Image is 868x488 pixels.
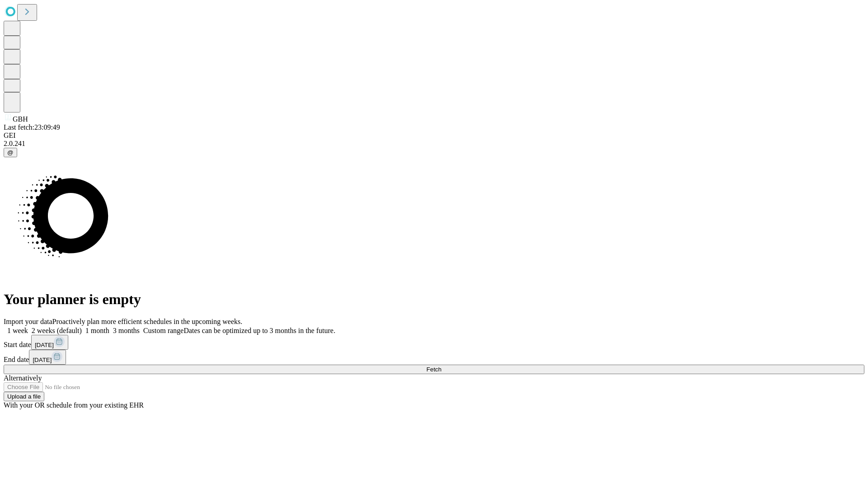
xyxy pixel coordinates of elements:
[7,327,28,334] span: 1 week
[4,140,864,148] div: 2.0.241
[4,350,864,365] div: End date
[184,327,335,334] span: Dates can be optimized up to 3 months in the future.
[13,115,28,123] span: GBH
[4,335,864,350] div: Start date
[33,357,52,363] span: [DATE]
[32,327,82,334] span: 2 weeks (default)
[85,327,109,334] span: 1 month
[4,148,17,157] button: @
[29,350,66,365] button: [DATE]
[52,318,242,325] span: Proactively plan more efficient schedules in the upcoming weeks.
[113,327,140,334] span: 3 months
[143,327,184,334] span: Custom range
[31,335,68,350] button: [DATE]
[7,149,14,156] span: @
[4,401,144,409] span: With your OR schedule from your existing EHR
[4,291,864,308] h1: Your planner is empty
[4,374,42,382] span: Alternatively
[4,318,52,325] span: Import your data
[426,366,441,373] span: Fetch
[4,365,864,374] button: Fetch
[4,392,44,401] button: Upload a file
[35,342,54,348] span: [DATE]
[4,123,60,131] span: Last fetch: 23:09:49
[4,131,864,140] div: GEI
